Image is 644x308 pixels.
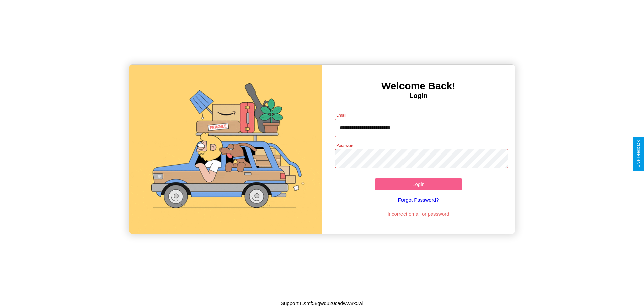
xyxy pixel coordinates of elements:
h3: Welcome Back! [322,80,515,92]
a: Forgot Password? [332,190,505,209]
label: Password [336,143,354,148]
img: gif [129,65,322,234]
button: Login [375,178,462,190]
h4: Login [322,92,515,100]
div: Give Feedback [636,140,641,168]
label: Email [336,112,347,118]
p: Incorrect email or password [332,209,505,219]
p: Support ID: mf58gwqu20cadww8x5wi [281,299,363,308]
